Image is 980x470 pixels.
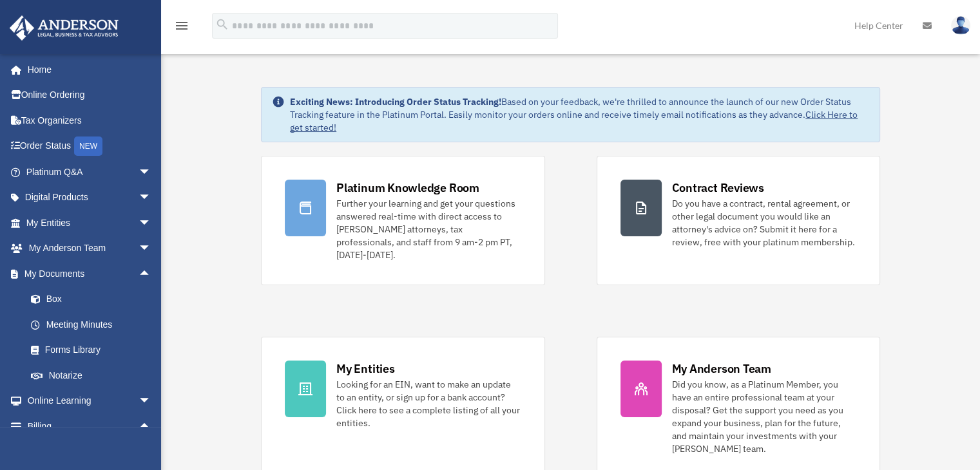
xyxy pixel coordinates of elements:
[672,197,856,249] div: Do you have a contract, rental agreement, or other legal document you would like an attorney's ad...
[672,378,856,455] div: Did you know, as a Platinum Member, you have an entire professional team at your disposal? Get th...
[215,17,229,32] i: search
[18,362,171,388] a: Notarize
[672,180,764,196] div: Contract Reviews
[18,337,171,363] a: Forms Library
[290,95,869,134] div: Based on your feedback, we're thrilled to announce the launch of our new Order Status Tracking fe...
[9,388,171,414] a: Online Learningarrow_drop_down
[174,18,189,33] i: menu
[9,82,171,108] a: Online Ordering
[9,159,171,185] a: Platinum Q&Aarrow_drop_down
[139,413,164,440] span: arrow_drop_up
[174,23,189,33] a: menu
[290,109,858,133] a: Click Here to get started!
[18,312,171,337] a: Meeting Minutes
[597,156,880,285] a: Contract Reviews Do you have a contract, rental agreement, or other legal document you would like...
[951,16,970,35] img: User Pic
[9,261,171,287] a: My Documentsarrow_drop_up
[290,96,501,108] strong: Exciting News: Introducing Order Status Tracking!
[9,133,171,160] a: Order StatusNEW
[139,210,164,236] span: arrow_drop_down
[139,236,164,262] span: arrow_drop_down
[9,413,171,439] a: Billingarrow_drop_up
[336,378,521,429] div: Looking for an EIN, want to make an update to an entity, or sign up for a bank account? Click her...
[336,361,394,377] div: My Entities
[672,361,771,377] div: My Anderson Team
[139,388,164,415] span: arrow_drop_down
[6,15,122,41] img: Anderson Advisors Platinum Portal
[139,185,164,211] span: arrow_drop_down
[9,57,164,82] a: Home
[139,159,164,185] span: arrow_drop_down
[336,197,521,261] div: Further your learning and get your questions answered real-time with direct access to [PERSON_NAM...
[9,210,171,236] a: My Entitiesarrow_drop_down
[9,185,171,211] a: Digital Productsarrow_drop_down
[74,136,102,156] div: NEW
[139,261,164,287] span: arrow_drop_up
[18,287,171,312] a: Box
[9,108,171,133] a: Tax Organizers
[9,236,171,261] a: My Anderson Teamarrow_drop_down
[336,180,479,196] div: Platinum Knowledge Room
[261,156,544,285] a: Platinum Knowledge Room Further your learning and get your questions answered real-time with dire...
